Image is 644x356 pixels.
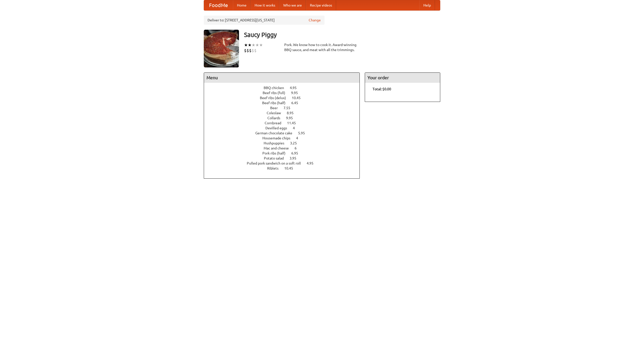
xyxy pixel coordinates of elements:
img: angular.jpg [204,30,239,67]
a: Beer 7.55 [270,106,300,110]
a: Pork ribs (half) 6.95 [262,151,307,155]
a: Beef ribs (full) 9.95 [263,91,307,95]
span: 10.45 [284,166,298,170]
span: 8.95 [287,111,299,115]
li: $ [244,48,247,53]
span: 4.95 [290,86,302,90]
a: Hushpuppies 3.25 [264,141,306,145]
a: Potato salad 3.95 [264,156,306,160]
li: ★ [259,42,263,48]
a: German chocolate cake 5.95 [255,131,314,135]
a: Mac and cheese 6 [264,146,306,150]
span: 4 [296,136,303,140]
li: $ [249,48,252,53]
span: Riblets [267,166,284,170]
span: Mac and cheese [264,146,294,150]
a: Housemade chips 4 [262,136,307,140]
a: BBQ chicken 4.95 [264,86,306,90]
span: Pulled pork sandwich on a soft roll [247,161,306,165]
span: Devilled eggs [265,126,292,130]
span: Cornbread [265,121,286,125]
a: Recipe videos [306,0,336,10]
span: 4 [293,126,300,130]
a: Pulled pork sandwich on a soft roll 4.95 [247,161,323,165]
b: Total: $0.00 [373,87,391,91]
span: 6.95 [291,151,303,155]
h3: Saucy Piggy [244,30,440,40]
span: 10.45 [292,96,306,100]
span: Housemade chips [262,136,295,140]
span: Potato salad [264,156,289,160]
a: Change [309,18,321,23]
span: Collards [267,116,285,120]
span: BBQ chicken [264,86,289,90]
li: $ [247,48,249,53]
a: Riblets 10.45 [267,166,302,170]
span: German chocolate cake [255,131,297,135]
span: Beef ribs (full) [263,91,290,95]
span: 7.55 [284,106,295,110]
a: Coleslaw 8.95 [267,111,303,115]
a: Who we are [279,0,306,10]
h4: Menu [204,73,359,83]
a: Cornbread 11.45 [265,121,305,125]
a: How it works [251,0,279,10]
span: 3.95 [290,156,301,160]
span: 11.45 [287,121,301,125]
span: Coleslaw [267,111,286,115]
div: Pork. We know how to cook it. Award-winning BBQ sauce, and meat with all the trimmings. [284,42,360,52]
span: 9.95 [286,116,298,120]
div: Deliver to: [STREET_ADDRESS][US_STATE] [204,16,325,25]
a: Beef ribs (delux) 10.45 [260,96,310,100]
h4: Your order [365,73,440,83]
li: ★ [252,42,255,48]
span: Beef ribs (delux) [260,96,291,100]
span: Beef ribs (half) [262,101,291,105]
span: Beer [270,106,283,110]
a: Beef ribs (half) 6.45 [262,101,307,105]
span: 6 [295,146,302,150]
span: 5.95 [298,131,310,135]
span: 3.25 [290,141,302,145]
li: ★ [248,42,252,48]
span: Hushpuppies [264,141,289,145]
span: 4.95 [307,161,318,165]
span: 9.95 [291,91,303,95]
li: $ [254,48,257,53]
span: 6.45 [291,101,303,105]
li: ★ [255,42,259,48]
li: $ [252,48,254,53]
a: Home [233,0,251,10]
li: ★ [244,42,248,48]
a: Help [419,0,435,10]
a: FoodMe [204,0,233,10]
span: Pork ribs (half) [262,151,291,155]
a: Devilled eggs 4 [265,126,304,130]
a: Collards 9.95 [267,116,302,120]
